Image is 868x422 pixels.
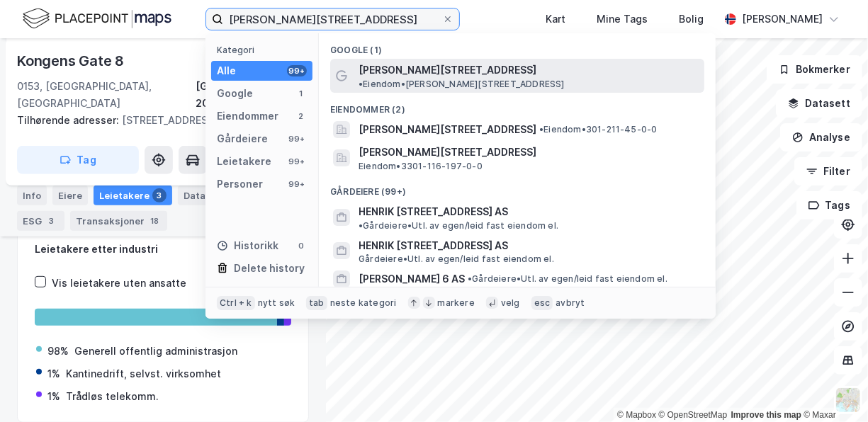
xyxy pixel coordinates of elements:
[742,11,823,28] div: [PERSON_NAME]
[501,297,520,309] div: velg
[797,354,868,422] iframe: Chat Widget
[359,253,554,265] span: Gårdeiere • Utl. av egen/leid fast eiendom el.
[287,133,307,144] div: 99+
[223,8,442,30] input: Søk på adresse, matrikkel, gårdeiere, leietakere eller personer
[295,88,307,99] div: 1
[147,214,162,228] div: 18
[17,211,64,231] div: ESG
[556,297,585,309] div: avbryt
[47,388,60,405] div: 1%
[359,220,558,232] span: Gårdeiere • Utl. av egen/leid fast eiendom el.
[17,186,47,205] div: Info
[468,273,472,284] span: •
[217,153,271,170] div: Leietakere
[74,343,237,360] div: Generell offentlig administrasjon
[306,296,327,310] div: tab
[359,121,536,138] span: [PERSON_NAME][STREET_ADDRESS]
[776,89,862,118] button: Datasett
[196,78,309,112] div: [GEOGRAPHIC_DATA], 207/139
[66,365,221,382] div: Kantinedrift, selvst. virksomhet
[17,112,298,129] div: [STREET_ADDRESS]
[47,365,60,382] div: 1%
[359,144,699,161] span: [PERSON_NAME][STREET_ADDRESS]
[17,78,196,112] div: 0153, [GEOGRAPHIC_DATA], [GEOGRAPHIC_DATA]
[617,410,656,420] a: Mapbox
[258,297,295,309] div: nytt søk
[287,178,307,190] div: 99+
[217,176,263,193] div: Personer
[287,156,307,167] div: 99+
[234,260,305,277] div: Delete history
[217,62,236,79] div: Alle
[359,161,483,172] span: Eiendom • 3301-116-197-0-0
[217,296,255,310] div: Ctrl + k
[47,343,69,360] div: 98%
[217,237,278,254] div: Historikk
[731,410,801,420] a: Improve this map
[217,108,278,125] div: Eiendommer
[217,45,312,55] div: Kategori
[679,11,704,28] div: Bolig
[597,11,648,28] div: Mine Tags
[70,211,167,231] div: Transaksjoner
[319,175,716,200] div: Gårdeiere (99+)
[767,55,862,84] button: Bokmerker
[319,93,716,118] div: Eiendommer (2)
[546,11,565,28] div: Kart
[438,297,475,309] div: markere
[66,388,159,405] div: Trådløs telekomm.
[35,241,291,258] div: Leietakere etter industri
[359,62,536,79] span: [PERSON_NAME][STREET_ADDRESS]
[17,50,127,72] div: Kongens Gate 8
[295,240,307,251] div: 0
[52,275,186,292] div: Vis leietakere uten ansatte
[359,79,363,89] span: •
[359,203,508,220] span: HENRIK [STREET_ADDRESS] AS
[659,410,728,420] a: OpenStreetMap
[319,33,716,59] div: Google (1)
[178,186,248,205] div: Datasett
[287,65,307,76] div: 99+
[359,79,565,90] span: Eiendom • [PERSON_NAME][STREET_ADDRESS]
[330,297,397,309] div: neste kategori
[797,354,868,422] div: Kontrollprogram for chat
[796,191,862,219] button: Tags
[359,237,699,254] span: HENRIK [STREET_ADDRESS] AS
[539,124,658,135] span: Eiendom • 301-211-45-0-0
[17,146,139,174] button: Tag
[295,110,307,122] div: 2
[217,85,253,102] div: Google
[52,186,88,205] div: Eiere
[359,270,465,287] span: [PERSON_NAME] 6 AS
[794,157,862,186] button: Filter
[152,188,167,203] div: 3
[359,220,363,231] span: •
[94,186,172,205] div: Leietakere
[531,296,553,310] div: esc
[17,114,122,126] span: Tilhørende adresser:
[23,6,171,31] img: logo.f888ab2527a4732fd821a326f86c7f29.svg
[780,123,862,152] button: Analyse
[468,273,667,285] span: Gårdeiere • Utl. av egen/leid fast eiendom el.
[217,130,268,147] div: Gårdeiere
[45,214,59,228] div: 3
[539,124,543,135] span: •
